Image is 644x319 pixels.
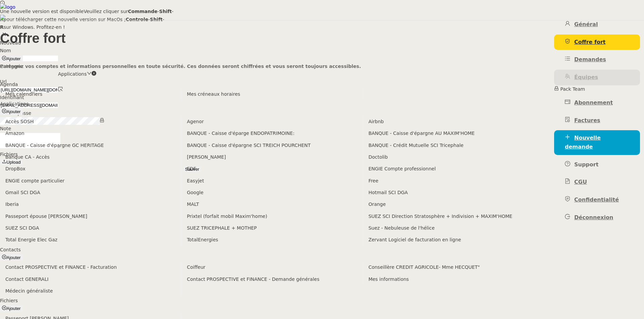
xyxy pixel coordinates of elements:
span: Support [574,161,598,168]
span: Déconnexion [574,214,613,221]
span: Ajouter [6,56,20,61]
span: Airbnb [368,119,384,124]
span: Mes créneaux horaires [187,91,240,97]
span: Easyjet [187,178,204,183]
span: Free [368,178,378,183]
span: Iberia [5,202,19,207]
span: BANQUE - Caisse d'épargne GC HERITAGE [5,143,104,148]
span: Confidentialité [574,196,619,203]
span: Abonnement [574,99,613,106]
span: EDF [187,166,196,171]
span: BANQUE - Caisse d'éparge ENDOPATRIMOINE: [187,131,294,136]
a: Général [554,17,640,32]
span: SUEZ SCI Direction Stratosphère + Indivision + MAXIM'HOME [368,214,512,219]
span: Mes calendriers [5,91,42,97]
span: Contact GENERALI [5,276,49,282]
a: Déconnexion [554,210,640,226]
a: CGU [554,174,640,190]
span: Médecin généraliste [5,288,53,294]
span: Hotmail SCI DGA [368,190,408,195]
span: BANQUE - Crédit Mutuelle SCI Tricephale [368,143,464,148]
a: Abonnement [554,95,640,111]
span: [PERSON_NAME] [187,154,226,160]
span: Amazon [5,131,24,136]
span: Demandes [574,56,606,63]
span: Accès SOSH [5,119,34,124]
a: Demandes [554,52,640,68]
span: Passeport épouse [PERSON_NAME] [5,214,87,219]
span: Banque CA - Accès [5,154,50,160]
span: Ajouter [6,109,20,114]
span: BANQUE - Caisse d'épargne AU MAXIM'HOME [368,131,475,136]
span: Mes informations [368,276,409,282]
span: Ajouter [6,306,20,311]
span: Équipes [574,74,598,80]
span: Conseillère CREDIT AGRICOLE- Mme HECQUET" [368,264,480,270]
span: TotalEnergies [187,237,218,242]
a: Coffre fort [554,34,640,50]
a: Nouvelle demande [554,130,640,155]
span: Nouvelle demande [565,135,601,150]
span: Coffre fort [574,39,606,45]
span: Gmail SCI DGA [5,190,40,195]
span: BANQUE - Caisse d'épargne SCI TREICH POURCHENT [187,143,311,148]
span: Orange [368,202,386,207]
span: Prixtel (forfait mobil Maxim'home) [187,214,267,219]
span: Factures [574,117,600,124]
span: ENGIE compte particulier [5,178,64,183]
span: Doctolib [368,154,388,160]
a: Confidentialité [554,192,640,208]
span: Ajouter [6,255,20,260]
span: Zervant Logiciel de facturation en ligne [368,237,461,242]
span: SUEZ SCI DGA [5,225,39,231]
a: Équipes [554,70,640,85]
a: Factures [554,113,640,129]
span: Total Energie Elec Gaz [5,237,57,242]
span: ENGIE Compte professionnel [368,166,436,171]
span: Google [187,190,203,195]
span: Agenor [187,119,204,124]
span: Coiffeur [187,264,205,270]
span: DropBox [5,166,25,171]
span: SUEZ TRICEPHALE + MOTHEP [187,225,257,231]
span: Contact PROSPECTIVE et FINANCE - Facturation [5,264,117,270]
span: Général [574,21,598,27]
span: MALT [187,202,199,207]
span: Suez - Nebuleuse de l'hélice [368,225,435,231]
span: CGU [574,179,587,185]
span: Pack Team [560,86,585,92]
span: Contact PROSPECTIVE et FINANCE - Demande générales [187,276,319,282]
